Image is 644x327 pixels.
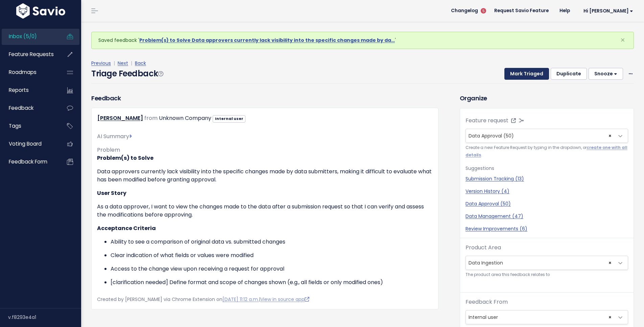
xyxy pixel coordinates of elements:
a: Voting Board [2,136,56,152]
span: × [609,310,612,324]
span: Data Approval (50) [469,132,514,139]
span: AI Summary [97,132,132,140]
span: Internal user [466,310,628,324]
label: Feature request [466,117,508,125]
span: | [129,60,134,67]
span: Problem [97,146,120,154]
label: Product Area [466,244,501,252]
span: Feedback form [9,158,47,165]
span: Internal user [466,310,614,324]
h3: Feedback [91,94,121,103]
span: Feature Requests [9,51,54,58]
span: × [609,129,612,143]
a: Help [554,6,575,16]
a: Request Savio Feature [489,6,554,16]
a: Next [118,60,128,67]
p: Data approvers currently lack visibility into the specific changes made by data submitters, makin... [97,168,433,184]
span: Created by [PERSON_NAME] via Chrome Extension on | [97,296,309,303]
p: Suggestions [466,164,628,173]
p: As a data approver, I want to view the changes made to the data after a submission request so tha... [97,203,433,219]
strong: User Story [97,189,126,197]
strong: Acceptance Criteria [97,224,156,232]
span: from [144,114,158,122]
a: Data Approval (50) [466,200,628,207]
a: Submission Tracking (13) [466,175,628,182]
a: Review Improvements (6) [466,225,628,232]
a: Feature Requests [2,47,56,62]
span: Feedback [9,104,33,111]
span: | [112,60,116,67]
a: Roadmaps [2,65,56,80]
a: Problem(s) to Solve Data approvers currently lack visibility into the specific changes made by da… [139,37,395,44]
span: Roadmaps [9,69,37,76]
a: Previous [91,60,111,67]
span: Changelog [451,8,478,13]
img: logo-white.9d6f32f41409.svg [15,3,67,19]
label: Feedback From [466,298,508,306]
p: Access to the change view upon receiving a request for approval [111,265,433,273]
a: Version History (4) [466,188,628,195]
span: Tags [9,122,21,129]
a: Data Management (47) [466,213,628,220]
a: View in source app [260,296,309,303]
span: × [609,256,612,270]
p: Ability to see a comparison of original data vs. submitted changes [111,238,433,246]
strong: Internal user [215,116,243,121]
strong: Problem(s) to Solve [97,154,153,162]
button: Duplicate [551,68,587,80]
a: Hi [PERSON_NAME] [575,6,639,16]
button: Snooze [589,68,623,80]
a: Tags [2,118,56,134]
button: Close [614,32,632,48]
p: [clarification needed] Define format and scope of changes shown (e.g., all fields or only modifie... [111,278,433,286]
span: Inbox (5/0) [9,33,37,40]
a: Feedback form [2,154,56,170]
span: Data Ingestion [466,256,628,270]
span: Voting Board [9,140,42,147]
div: Unknown Company [159,114,211,123]
a: create one with all details [466,145,627,157]
div: v.f8293e4a1 [8,308,81,326]
div: Saved feedback ' ' [91,32,634,49]
span: Data Ingestion [466,256,614,270]
span: × [620,34,625,46]
p: Clear indication of what fields or values were modified [111,251,433,259]
small: The product area this feedback relates to [466,271,628,278]
small: Create a new Feature Request by typing in the dropdown, or . [466,144,628,159]
a: Back [135,60,146,67]
button: Mark Triaged [504,68,549,80]
span: 5 [481,8,486,14]
a: Feedback [2,100,56,116]
span: Reports [9,86,29,94]
h4: Triage Feedback [91,68,163,80]
a: [DATE] 11:12 a.m. [222,296,259,303]
a: [PERSON_NAME] [97,114,143,122]
a: Inbox (5/0) [2,29,56,44]
span: Hi [PERSON_NAME] [583,8,633,14]
a: Reports [2,82,56,98]
h3: Organize [460,94,634,103]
